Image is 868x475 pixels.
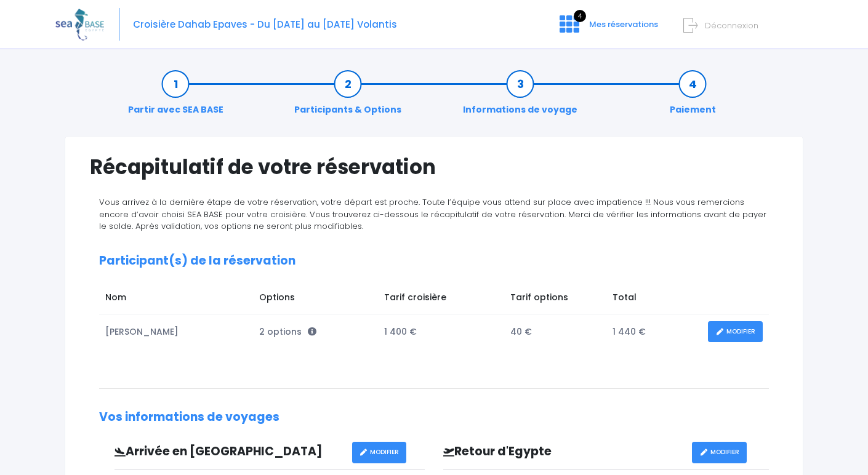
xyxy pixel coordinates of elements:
[550,23,665,34] a: 4 Mes réservations
[133,18,397,31] span: Croisière Dahab Epaves - Du [DATE] au [DATE] Volantis
[99,410,769,425] h2: Vos informations de voyages
[99,315,253,349] td: [PERSON_NAME]
[574,10,586,22] span: 4
[90,155,778,179] h1: Récapitulatif de votre réservation
[99,254,769,268] h2: Participant(s) de la réservation
[259,325,316,338] span: 2 options
[99,196,766,232] span: Vous arrivez à la dernière étape de votre réservation, votre départ est proche. Toute l’équipe vo...
[122,78,230,116] a: Partir avec SEA BASE
[253,285,379,314] td: Options
[105,445,352,459] h3: Arrivée en [GEOGRAPHIC_DATA]
[705,20,758,31] span: Déconnexion
[607,285,702,314] td: Total
[378,315,504,349] td: 1 400 €
[378,285,504,314] td: Tarif croisière
[504,285,607,314] td: Tarif options
[589,18,658,30] span: Mes réservations
[692,442,747,463] a: MODIFIER
[288,78,408,116] a: Participants & Options
[607,315,702,349] td: 1 440 €
[457,78,584,116] a: Informations de voyage
[664,78,722,116] a: Paiement
[99,285,253,314] td: Nom
[434,445,692,459] h3: Retour d'Egypte
[708,321,763,343] a: MODIFIER
[352,442,407,463] a: MODIFIER
[504,315,607,349] td: 40 €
